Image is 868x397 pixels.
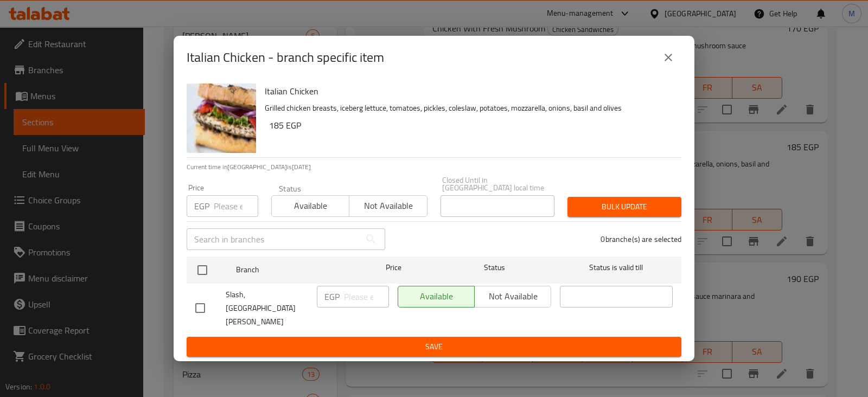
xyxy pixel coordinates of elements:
p: EGP [324,290,340,303]
button: Save [187,337,681,357]
button: Available [271,195,349,217]
span: Price [358,261,430,274]
input: Search in branches [187,228,360,250]
input: Please enter price [344,286,389,308]
span: Not available [354,198,423,214]
img: Italian Chicken [187,84,256,153]
span: Status [438,261,551,274]
p: EGP [194,200,209,213]
p: 0 branche(s) are selected [601,234,681,245]
span: Slash, [GEOGRAPHIC_DATA][PERSON_NAME] [226,288,308,329]
button: Bulk update [567,197,681,217]
h2: Italian Chicken - branch specific item [187,49,384,66]
span: Bulk update [576,200,673,214]
span: Branch [236,263,349,277]
input: Please enter price [214,195,258,217]
span: Status is valid till [560,261,673,274]
h6: Italian Chicken [265,84,673,99]
p: Grilled chicken breasts, iceberg lettuce, tomatoes, pickles, coleslaw, potatoes, mozzarella, onio... [265,101,673,115]
button: close [655,44,681,71]
button: Not available [349,195,427,217]
p: Current time in [GEOGRAPHIC_DATA] is [DATE] [187,162,681,172]
span: Save [195,340,673,354]
h6: 185 EGP [269,118,673,133]
span: Available [276,198,345,214]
